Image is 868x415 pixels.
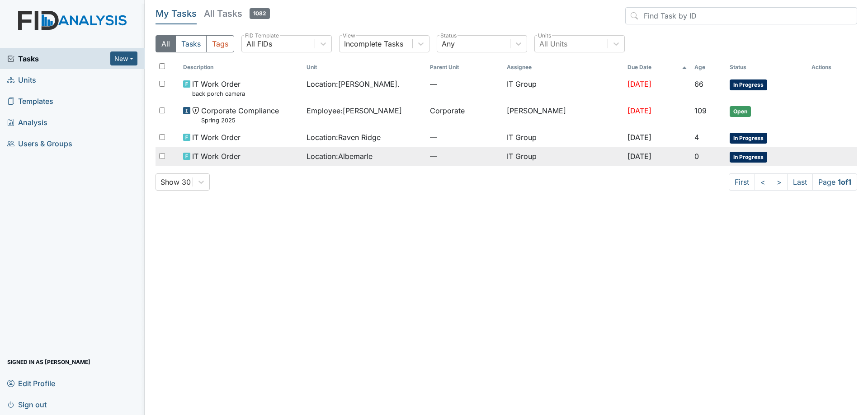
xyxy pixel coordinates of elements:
a: > [771,173,788,191]
button: Tasks [175,35,207,52]
span: IT Work Order [192,151,241,162]
span: [DATE] [627,79,651,89]
span: 0 [694,152,699,161]
span: [DATE] [627,152,651,161]
a: Tasks [7,53,110,64]
h5: My Tasks [156,7,197,20]
th: Toggle SortBy [303,60,426,75]
span: 66 [694,79,703,89]
span: In Progress [730,133,767,144]
span: Location : Raven Ridge [307,132,381,143]
div: Type filter [156,35,234,52]
div: Any [442,38,455,49]
span: Edit Profile [7,376,55,390]
span: [DATE] [627,133,651,142]
span: [DATE] [627,106,651,115]
div: All FIDs [246,38,272,49]
span: In Progress [730,79,767,90]
span: IT Work Order back porch camera [192,79,245,98]
span: 4 [694,133,699,142]
small: Spring 2025 [201,116,279,125]
td: IT Group [503,75,624,102]
span: Employee : [PERSON_NAME] [307,105,402,116]
a: < [755,173,771,191]
a: First [729,173,755,191]
span: 1082 [250,8,270,19]
div: Incomplete Tasks [344,38,403,49]
span: Units [7,73,36,87]
span: Open [730,106,751,117]
span: In Progress [730,152,767,163]
span: — [430,132,499,143]
strong: 1 of 1 [838,177,851,187]
th: Toggle SortBy [426,60,503,75]
span: Corporate Compliance Spring 2025 [201,105,279,125]
td: [PERSON_NAME] [503,102,624,128]
span: — [430,151,499,162]
span: Analysis [7,115,47,129]
span: — [430,79,499,89]
span: Sign out [7,397,47,411]
td: IT Group [503,128,624,147]
span: Users & Groups [7,136,72,150]
nav: task-pagination [729,173,857,191]
span: IT Work Order [192,132,241,143]
input: Toggle All Rows Selected [159,63,165,69]
span: Templates [7,94,53,108]
span: Location : Albemarle [307,151,373,162]
div: All Units [539,38,567,49]
button: New [110,51,137,65]
small: back porch camera [192,89,245,98]
button: All [156,35,176,52]
h5: All Tasks [204,7,270,20]
button: Tags [206,35,234,52]
span: Location : [PERSON_NAME]. [307,79,400,89]
th: Toggle SortBy [624,60,691,75]
td: IT Group [503,147,624,166]
span: Signed in as [PERSON_NAME] [7,355,90,369]
th: Assignee [503,60,624,75]
span: 109 [694,106,707,115]
th: Toggle SortBy [726,60,807,75]
th: Toggle SortBy [179,60,303,75]
span: Page [812,173,857,191]
div: Show 30 [160,177,191,187]
span: Corporate [430,105,465,116]
input: Find Task by ID [625,7,857,24]
th: Actions [808,60,853,75]
a: Last [787,173,813,191]
th: Toggle SortBy [691,60,726,75]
